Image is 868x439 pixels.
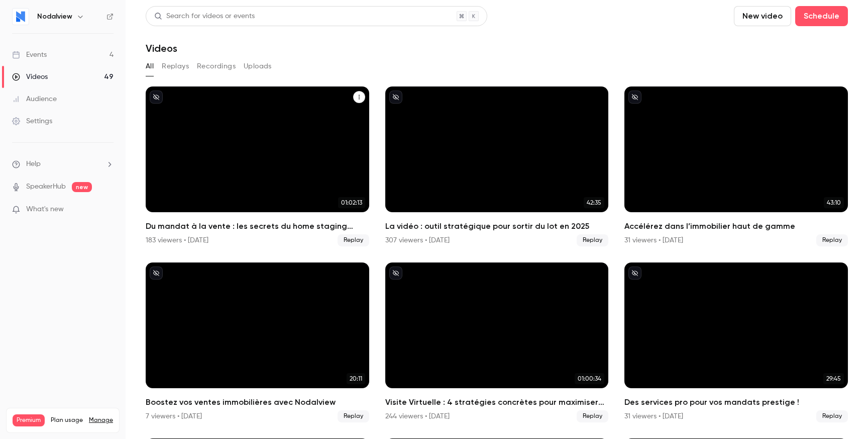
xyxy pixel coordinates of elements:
button: All [146,58,154,74]
span: 43:10 [824,197,844,208]
span: 01:00:34 [575,373,604,384]
button: unpublished [389,91,402,104]
span: new [72,182,92,192]
span: Replay [577,410,608,422]
li: Du mandat à la vente : les secrets du home staging virtuel pour déclencher le coup de cœur [146,86,369,246]
div: Search for videos or events [154,11,255,22]
button: Uploads [244,58,272,74]
span: 01:02:13 [338,197,365,208]
h1: Videos [146,42,177,54]
li: Des services pro pour vos mandats prestige ! [624,262,848,422]
button: unpublished [389,267,402,280]
span: 29:45 [823,373,844,384]
span: Plan usage [51,416,83,424]
a: 01:00:34Visite Virtuelle : 4 stratégies concrètes pour maximiser vos performances244 viewers • [D... [385,262,609,422]
span: What's new [26,204,64,215]
h2: La vidéo : outil stratégique pour sortir du lot en 2025 [385,220,609,232]
button: unpublished [150,267,163,280]
span: 42:35 [584,197,604,208]
h2: Du mandat à la vente : les secrets du home staging virtuel pour déclencher le coup de cœur [146,220,369,232]
li: Boostez vos ventes immobilières avec Nodalview [146,262,369,422]
button: Replays [162,58,189,74]
div: 307 viewers • [DATE] [385,235,450,245]
div: Audience [12,94,57,104]
a: 01:02:13Du mandat à la vente : les secrets du home staging virtuel pour déclencher le coup de cœu... [146,86,369,246]
li: Accélérez dans l’immobilier haut de gamme [624,86,848,246]
img: Nodalview [13,9,29,25]
h2: Visite Virtuelle : 4 stratégies concrètes pour maximiser vos performances [385,396,609,408]
li: Visite Virtuelle : 4 stratégies concrètes pour maximiser vos performances [385,262,609,422]
a: 43:10Accélérez dans l’immobilier haut de gamme31 viewers • [DATE]Replay [624,86,848,246]
button: unpublished [628,91,641,104]
span: Replay [577,234,608,246]
h2: Boostez vos ventes immobilières avec Nodalview [146,396,369,408]
a: SpeakerHub [26,182,66,192]
span: Replay [816,234,848,246]
iframe: Noticeable Trigger [101,205,114,214]
span: Premium [13,414,45,426]
a: Manage [89,416,113,424]
button: unpublished [628,267,641,280]
div: 31 viewers • [DATE] [624,411,683,421]
button: New video [734,6,791,26]
a: 20:11Boostez vos ventes immobilières avec Nodalview7 viewers • [DATE]Replay [146,262,369,422]
span: Help [26,159,41,169]
span: 20:11 [347,373,365,384]
li: La vidéo : outil stratégique pour sortir du lot en 2025 [385,86,609,246]
a: 42:35La vidéo : outil stratégique pour sortir du lot en 2025307 viewers • [DATE]Replay [385,86,609,246]
div: Settings [12,116,52,126]
div: Videos [12,72,48,82]
span: Replay [338,234,369,246]
h2: Des services pro pour vos mandats prestige ! [624,396,848,408]
section: Videos [146,6,848,433]
div: 183 viewers • [DATE] [146,235,208,245]
h6: Nodalview [37,12,72,22]
div: Events [12,50,47,60]
button: unpublished [150,91,163,104]
div: 7 viewers • [DATE] [146,411,202,421]
span: Replay [338,410,369,422]
div: 244 viewers • [DATE] [385,411,450,421]
h2: Accélérez dans l’immobilier haut de gamme [624,220,848,232]
li: help-dropdown-opener [12,159,114,169]
span: Replay [816,410,848,422]
a: 29:45Des services pro pour vos mandats prestige !31 viewers • [DATE]Replay [624,262,848,422]
button: Schedule [795,6,848,26]
button: Recordings [197,58,236,74]
div: 31 viewers • [DATE] [624,235,683,245]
